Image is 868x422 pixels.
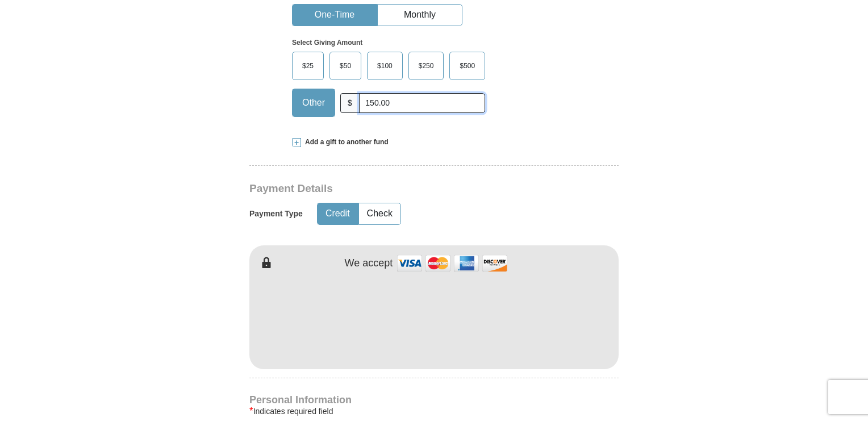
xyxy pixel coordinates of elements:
button: Check [359,203,400,224]
button: Monthly [378,5,462,26]
span: Other [297,94,331,111]
input: Other Amount [359,93,485,113]
h5: Payment Type [249,209,303,219]
h4: Personal Information [249,395,619,404]
span: $50 [334,57,357,74]
button: One-Time [293,5,377,26]
span: $100 [372,57,398,74]
div: Indicates required field [249,404,619,418]
h4: We accept [345,257,393,270]
img: credit cards accepted [395,251,509,275]
strong: Select Giving Amount [292,39,362,47]
span: $25 [297,57,319,74]
span: $250 [413,57,440,74]
h3: Payment Details [249,182,539,195]
button: Credit [318,203,358,224]
span: $500 [454,57,481,74]
span: $ [340,93,360,113]
span: Add a gift to another fund [301,137,389,147]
